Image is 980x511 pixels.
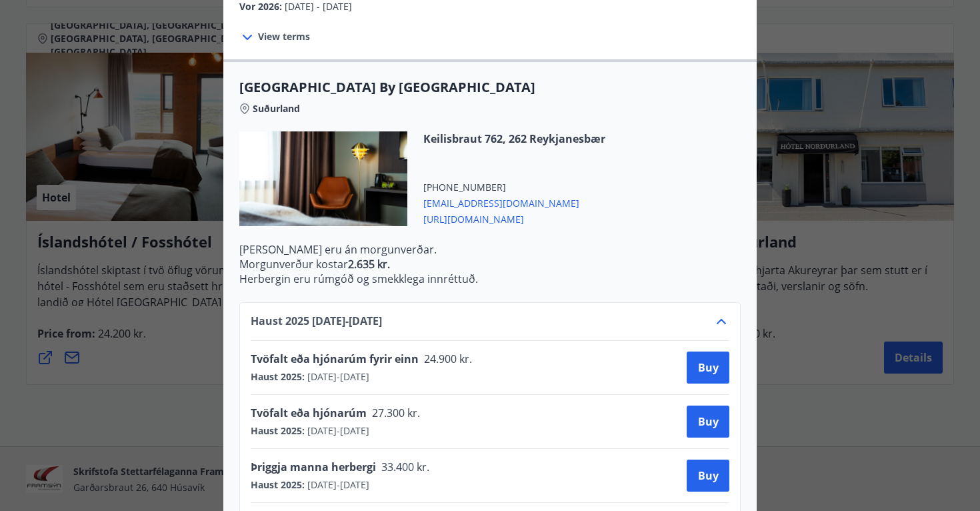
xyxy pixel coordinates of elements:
span: Suðurland [253,102,300,115]
span: Keilisbraut 762, 262 Reykjanesbær [423,131,605,146]
span: [EMAIL_ADDRESS][DOMAIN_NAME] [423,194,605,210]
span: View terms [258,30,310,43]
span: [GEOGRAPHIC_DATA] By [GEOGRAPHIC_DATA] [239,78,741,97]
span: [PHONE_NUMBER] [423,181,605,194]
